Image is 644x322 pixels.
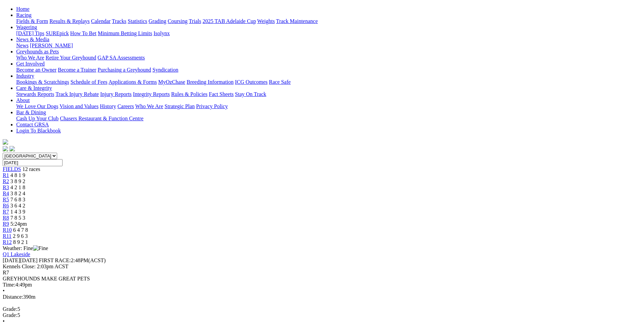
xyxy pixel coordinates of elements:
div: 5 [3,312,641,318]
a: Grading [149,18,166,24]
div: 390m [3,294,641,300]
a: 2025 TAB Adelaide Cup [202,18,256,24]
a: Bookings & Scratchings [16,79,69,85]
a: Q1 Lakeside [3,251,30,257]
a: Statistics [128,18,147,24]
span: [DATE] [3,257,20,263]
a: Home [16,6,29,12]
a: R2 [3,178,9,184]
a: Become a Trainer [58,67,96,73]
span: R1 [3,172,9,178]
span: • [3,288,5,294]
a: Coursing [168,18,188,24]
div: News & Media [16,43,641,49]
span: Time: [3,282,16,288]
span: Distance: [3,294,23,300]
a: R12 [3,239,12,245]
a: History [100,103,116,109]
a: R10 [3,227,12,233]
a: Who We Are [16,55,44,60]
a: How To Bet [70,30,97,36]
a: Chasers Restaurant & Function Centre [60,116,143,121]
div: Bar & Dining [16,116,641,122]
a: R11 [3,233,11,239]
span: 3 8 9 2 [10,178,25,184]
a: Care & Integrity [16,85,52,91]
a: Privacy Policy [196,103,228,109]
a: Login To Blackbook [16,128,61,133]
span: FIRST RACE: [39,257,71,263]
a: Greyhounds as Pets [16,49,59,54]
a: FIELDS [3,166,21,172]
a: R5 [3,197,9,202]
a: Fact Sheets [209,91,234,97]
a: Schedule of Fees [70,79,107,85]
a: Syndication [152,67,178,73]
span: 3 6 4 2 [10,203,25,208]
a: Track Maintenance [276,18,318,24]
a: Careers [117,103,134,109]
span: 7 8 5 3 [10,215,25,221]
span: 4 2 1 8 [10,184,25,190]
div: Racing [16,18,641,24]
a: Retire Your Greyhound [46,55,96,60]
a: Cash Up Your Club [16,116,58,121]
span: Weather: Fine [3,245,48,251]
a: Wagering [16,24,37,30]
span: 7 6 8 3 [10,197,25,202]
a: Get Involved [16,61,45,67]
div: About [16,103,641,109]
img: Fine [33,245,48,251]
span: Grade: [3,312,18,318]
a: R8 [3,215,9,221]
span: 6 4 7 8 [13,227,28,233]
div: Greyhounds as Pets [16,55,641,61]
a: R7 [3,209,9,215]
a: R6 [3,203,9,208]
a: Results & Replays [49,18,90,24]
a: R3 [3,184,9,190]
a: Calendar [91,18,111,24]
span: 3 8 2 4 [10,191,25,196]
div: Wagering [16,30,641,36]
a: R9 [3,221,9,227]
span: 2 9 6 3 [13,233,28,239]
a: Stay On Track [235,91,266,97]
a: SUREpick [46,30,69,36]
a: Rules & Policies [171,91,208,97]
a: [PERSON_NAME] [30,43,73,48]
a: Integrity Reports [133,91,170,97]
span: 8 9 2 1 [13,239,28,245]
a: Track Injury Rebate [55,91,99,97]
a: R4 [3,191,9,196]
div: Get Involved [16,67,641,73]
a: Weights [257,18,275,24]
a: Minimum Betting Limits [98,30,152,36]
a: Injury Reports [100,91,132,97]
a: Purchasing a Greyhound [98,67,151,73]
a: Industry [16,73,34,79]
span: 4 8 1 9 [10,172,25,178]
img: twitter.svg [9,146,15,151]
div: GREYHOUNDS MAKE GREAT PETS [3,276,641,282]
span: R7 [3,270,9,275]
div: Industry [16,79,641,85]
img: logo-grsa-white.png [3,139,8,145]
a: Fields & Form [16,18,48,24]
a: Strategic Plan [165,103,195,109]
span: 12 races [22,166,40,172]
a: About [16,97,30,103]
div: Kennels Close: 2:03pm ACST [3,264,641,270]
a: [DATE] Tips [16,30,44,36]
a: GAP SA Assessments [98,55,145,60]
a: Race Safe [269,79,290,85]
